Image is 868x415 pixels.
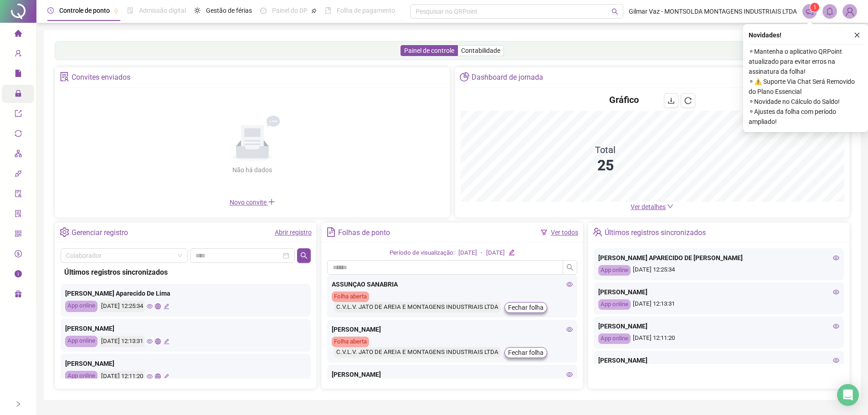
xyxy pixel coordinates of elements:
a: Abrir registro [275,229,312,236]
div: App online [598,265,631,276]
span: filter [541,229,547,236]
span: sun [194,7,200,14]
a: Ver detalhes down [631,203,673,210]
span: lock [15,86,22,104]
div: [PERSON_NAME] [598,321,839,331]
a: Ver todos [551,229,578,236]
div: Período de visualização: [390,248,455,258]
span: api [15,166,22,184]
div: [PERSON_NAME] [65,359,306,369]
div: Gerenciar registro [72,225,128,241]
span: eye [147,303,153,309]
span: eye [833,357,839,364]
span: info-circle [15,266,22,284]
span: down [667,203,673,210]
div: App online [65,371,98,382]
span: eye [566,326,573,333]
div: App online [598,333,631,344]
span: Ver detalhes [631,203,666,210]
span: eye [833,289,839,295]
div: [PERSON_NAME] APARECIDO DE [PERSON_NAME] [598,253,839,263]
span: right [15,401,21,407]
div: [DATE] 12:11:20 [598,333,839,344]
div: ASSUNÇAO SANABRIA [332,279,573,289]
span: qrcode [15,226,22,244]
span: eye [566,371,573,378]
span: search [611,8,618,15]
span: edit [164,338,169,344]
span: file [15,66,22,84]
span: plus [268,198,275,205]
span: Novidades ! [749,30,781,40]
span: global [155,374,161,379]
span: ⚬ Mantenha o aplicativo QRPoint atualizado para evitar erros na assinatura da folha! [749,46,863,77]
div: [DATE] 12:25:34 [598,265,839,276]
span: global [155,338,161,344]
div: [DATE] [486,248,505,258]
span: Painel do DP [272,7,308,14]
span: team [593,227,602,237]
div: [PERSON_NAME] [332,369,573,379]
sup: 1 [810,3,819,12]
div: [PERSON_NAME] [65,323,306,333]
span: edit [508,249,514,255]
div: [PERSON_NAME] Aparecido De Lima [65,288,306,298]
span: Contabilidade [461,47,500,54]
span: solution [60,72,69,82]
div: Folha aberta [332,292,369,302]
div: Folhas de ponto [338,225,390,241]
div: - [481,248,483,258]
span: Novo convite [230,199,275,206]
span: Admissão digital [139,7,186,14]
span: search [300,252,308,259]
div: Folha aberta [332,337,369,347]
div: Últimos registros sincronizados [64,266,307,278]
span: eye [147,338,153,344]
span: file-text [326,227,336,237]
div: App online [598,299,631,310]
span: export [15,106,22,124]
span: gift [15,286,22,304]
span: book [325,7,331,14]
img: 91102 [843,5,857,18]
span: ⚬ ⚠️ Suporte Via Chat Será Removido do Plano Essencial [749,77,863,97]
div: [PERSON_NAME] [598,287,839,297]
div: Convites enviados [72,70,130,85]
span: file-done [127,7,134,14]
div: App online [65,301,98,312]
span: notification [806,7,814,15]
span: ⚬ Ajustes da folha com período ampliado! [749,107,863,127]
span: edit [164,374,169,379]
span: eye [833,323,839,329]
span: Fechar folha [508,348,544,358]
div: [PERSON_NAME] [332,324,573,334]
div: [DATE] 12:13:31 [598,299,839,310]
div: C.V.L.V. JATO DE AREIA E MONTAGENS INDUSTRIAIS LTDA [334,347,501,358]
span: eye [833,255,839,261]
span: eye [566,281,573,287]
span: apartment [15,146,22,164]
span: Controle de ponto [59,7,110,14]
span: search [566,264,574,271]
span: Folha de pagamento [337,7,395,14]
span: pushpin [113,8,119,14]
span: solution [15,206,22,224]
span: close [854,32,860,38]
div: [PERSON_NAME] [598,355,839,365]
div: Não há dados [211,165,294,175]
span: ⚬ Novidade no Cálculo do Saldo! [749,97,863,107]
span: Painel de controle [404,47,454,54]
span: dollar [15,246,22,264]
span: Gilmar Vaz - MONTSOLDA MONTAGENS INDUSTRIAIS LTDA [629,6,797,16]
div: [DATE] 12:11:20 [100,371,144,382]
span: dashboard [260,7,267,14]
div: App online [65,336,98,347]
span: eye [147,374,153,379]
span: user-add [15,46,22,64]
button: Fechar folha [504,302,547,313]
span: Fechar folha [508,302,544,313]
span: reload [684,97,692,104]
div: Dashboard de jornada [472,70,543,85]
span: edit [164,303,169,309]
span: setting [60,227,69,237]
